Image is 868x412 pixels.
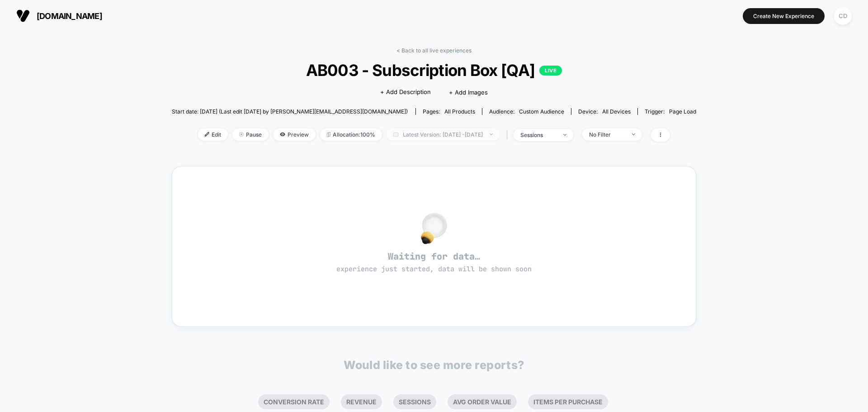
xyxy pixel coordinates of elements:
img: edit [205,132,209,137]
span: Pause [232,128,269,141]
img: calendar [393,132,398,137]
li: Avg Order Value [448,394,517,409]
p: Would like to see more reports? [344,358,524,372]
span: Edit [198,128,228,141]
img: Visually logo [16,9,30,23]
div: sessions [520,132,557,138]
div: Pages: [423,108,475,115]
p: LIVE [539,66,562,76]
span: Start date: [DATE] (Last edit [DATE] by [PERSON_NAME][EMAIL_ADDRESS][DOMAIN_NAME]) [172,108,408,115]
div: CD [834,7,852,25]
span: AB003 - Subscription Box [QA] [198,61,670,80]
div: No Filter [589,131,625,138]
a: < Back to all live experiences [396,47,472,54]
span: Preview [273,128,316,141]
img: end [490,133,493,135]
div: Trigger: [645,108,696,115]
img: end [632,133,635,135]
span: + Add Images [449,89,488,96]
img: end [239,132,244,137]
span: + Add Description [380,88,431,97]
img: no_data [421,213,447,244]
span: experience just started, data will be shown soon [336,265,532,274]
span: [DOMAIN_NAME] [37,11,102,21]
span: all products [444,108,475,115]
button: CD [831,7,854,25]
span: Latest Version: [DATE] - [DATE] [387,128,500,141]
div: Audience: [489,108,564,115]
li: Items Per Purchase [528,394,608,409]
span: Allocation: 100% [320,128,382,141]
span: Device: [571,108,637,115]
button: [DOMAIN_NAME] [14,9,105,23]
li: Revenue [341,394,382,409]
span: all devices [602,108,631,115]
button: Create New Experience [743,8,825,24]
span: | [504,128,514,142]
span: Page Load [669,108,696,115]
img: rebalance [327,132,330,137]
li: Sessions [393,394,436,409]
span: Custom Audience [519,108,564,115]
li: Conversion Rate [258,394,330,409]
img: end [563,134,566,136]
span: Waiting for data… [188,251,680,274]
